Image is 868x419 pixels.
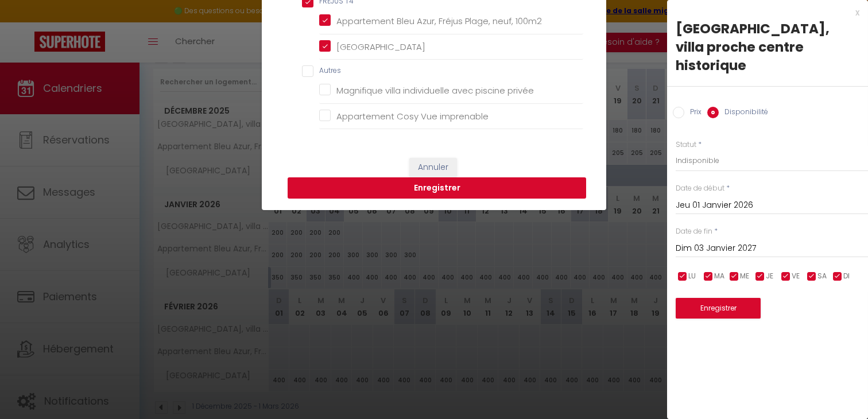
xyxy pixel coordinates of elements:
button: Enregistrer [288,177,586,199]
span: SA [817,271,827,282]
span: DI [843,271,850,282]
button: Ouvrir le widget de chat LiveChat [9,5,44,39]
div: x [667,6,859,20]
span: JE [766,271,773,282]
label: Disponibilité [719,107,768,119]
span: Appartement Bleu Azur, Fréjus Plage, neuf, 100m2 [336,15,542,27]
span: VE [792,271,800,282]
label: Statut [676,139,696,150]
label: Date de fin [676,226,712,237]
span: MA [714,271,724,282]
span: Appartement Cosy Vue imprenable [336,110,489,122]
span: [GEOGRAPHIC_DATA] [336,41,425,53]
label: Prix [684,107,702,119]
span: LU [688,271,696,282]
div: [GEOGRAPHIC_DATA], villa proche centre historique [676,20,859,75]
span: ME [740,271,749,282]
label: Date de début [676,183,724,194]
button: Enregistrer [676,298,761,319]
button: Annuler [409,158,457,177]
